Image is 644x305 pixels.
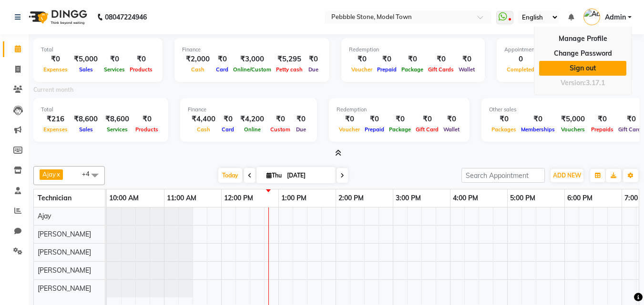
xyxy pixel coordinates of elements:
[41,126,70,133] span: Expenses
[268,114,293,125] div: ₹0
[387,126,413,133] span: Package
[504,66,537,73] span: Completed
[589,114,616,125] div: ₹0
[219,114,236,125] div: ₹0
[349,66,375,73] span: Voucher
[539,61,626,76] a: Sign out
[336,191,366,205] a: 2:00 PM
[41,54,70,65] div: ₹0
[349,46,477,54] div: Redemption
[231,66,274,73] span: Online/Custom
[236,114,268,125] div: ₹4,200
[461,168,545,183] input: Search Appointment
[41,106,161,114] div: Total
[214,66,231,73] span: Card
[441,126,462,133] span: Wallet
[426,66,456,73] span: Gift Cards
[519,126,557,133] span: Memberships
[519,114,557,125] div: ₹0
[222,191,256,205] a: 12:00 PM
[413,126,441,133] span: Gift Card
[189,66,207,73] span: Cash
[426,54,456,65] div: ₹0
[504,46,623,54] div: Appointment
[489,126,519,133] span: Packages
[399,54,426,65] div: ₹0
[387,114,413,125] div: ₹0
[456,66,477,73] span: Wallet
[127,54,155,65] div: ₹0
[551,169,583,182] button: ADD NEW
[362,114,387,125] div: ₹0
[164,191,199,205] a: 11:00 AM
[77,66,95,73] span: Sales
[38,194,72,202] span: Technician
[306,66,321,73] span: Due
[102,114,133,125] div: ₹8,600
[274,66,305,73] span: Petty cash
[102,54,127,65] div: ₹0
[393,191,423,205] a: 3:00 PM
[133,126,161,133] span: Products
[188,114,219,125] div: ₹4,400
[194,126,213,133] span: Cash
[24,4,90,30] img: logo
[264,172,284,179] span: Thu
[279,191,309,205] a: 1:00 PM
[337,106,462,114] div: Redemption
[349,54,375,65] div: ₹0
[268,126,293,133] span: Custom
[182,46,322,54] div: Finance
[182,54,214,65] div: ₹2,000
[294,126,308,133] span: Due
[219,126,236,133] span: Card
[38,284,91,293] span: [PERSON_NAME]
[413,114,441,125] div: ₹0
[441,114,462,125] div: ₹0
[133,114,161,125] div: ₹0
[77,126,95,133] span: Sales
[127,66,155,73] span: Products
[337,126,362,133] span: Voucher
[362,126,387,133] span: Prepaid
[504,54,537,65] div: 0
[107,191,141,205] a: 10:00 AM
[293,114,309,125] div: ₹0
[284,168,332,183] input: 2025-09-04
[218,168,242,183] span: Today
[583,9,600,25] img: Admin
[274,54,305,65] div: ₹5,295
[38,248,91,256] span: [PERSON_NAME]
[337,114,362,125] div: ₹0
[242,126,263,133] span: Online
[375,54,399,65] div: ₹0
[557,114,589,125] div: ₹5,000
[605,12,626,22] span: Admin
[70,54,102,65] div: ₹5,000
[399,66,426,73] span: Package
[41,114,70,125] div: ₹216
[565,191,595,205] a: 6:00 PM
[38,230,91,238] span: [PERSON_NAME]
[539,31,626,46] a: Manage Profile
[104,126,130,133] span: Services
[41,66,70,73] span: Expenses
[56,170,60,178] a: x
[375,66,399,73] span: Prepaid
[82,170,97,177] span: +4
[559,126,587,133] span: Vouchers
[38,212,51,220] span: Ajay
[539,76,626,90] div: Version:3.17.1
[489,114,519,125] div: ₹0
[188,106,309,114] div: Finance
[553,172,581,179] span: ADD NEW
[231,54,274,65] div: ₹3,000
[33,86,73,94] label: Current month
[508,191,538,205] a: 5:00 PM
[102,66,127,73] span: Services
[539,46,626,61] a: Change Password
[456,54,477,65] div: ₹0
[42,170,56,178] span: Ajay
[70,114,102,125] div: ₹8,600
[41,46,155,54] div: Total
